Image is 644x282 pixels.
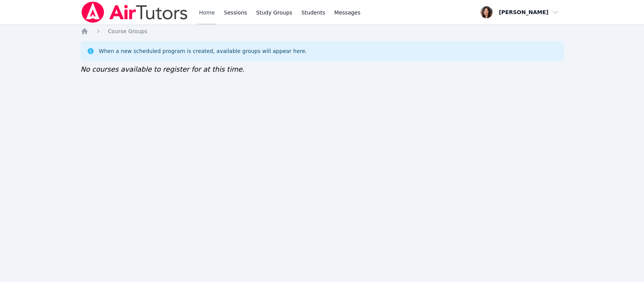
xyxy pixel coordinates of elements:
[334,9,360,16] span: Messages
[108,27,147,35] a: Course Groups
[108,28,147,34] span: Course Groups
[81,27,564,35] nav: Breadcrumb
[99,47,307,55] div: When a new scheduled program is created, available groups will appear here.
[81,65,245,73] span: No courses available to register for at this time.
[81,2,188,23] img: Air Tutors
